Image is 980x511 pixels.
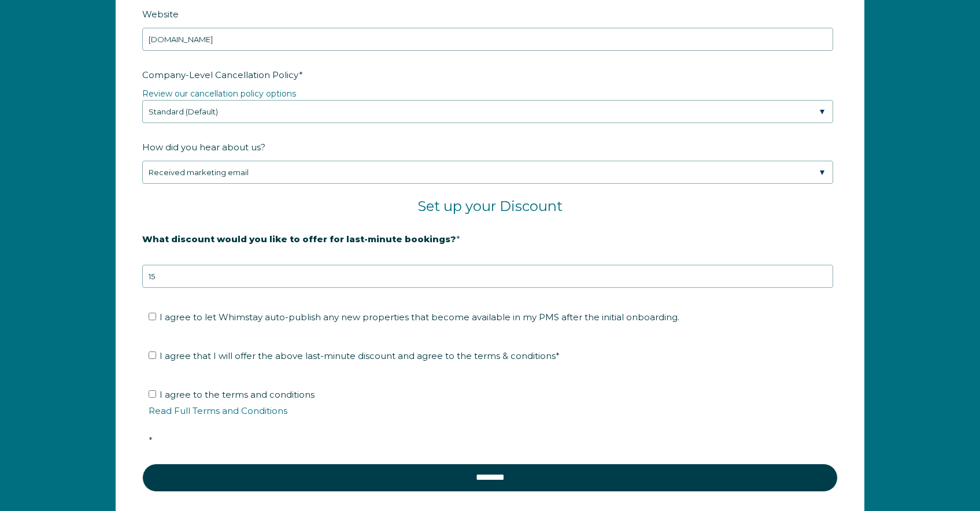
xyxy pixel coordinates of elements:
span: I agree to let Whimstay auto-publish any new properties that become available in my PMS after the... [160,312,679,323]
a: Read Full Terms and Conditions [149,405,287,416]
input: I agree to let Whimstay auto-publish any new properties that become available in my PMS after the... [149,313,156,320]
input: I agree that I will offer the above last-minute discount and agree to the terms & conditions* [149,351,156,359]
span: Set up your Discount [417,198,563,214]
a: Review our cancellation policy options [142,88,296,99]
span: Website [142,5,179,23]
input: I agree to the terms and conditionsRead Full Terms and Conditions* [149,390,156,398]
strong: 20% is recommended, minimum of 10% [142,253,323,264]
span: How did you hear about us? [142,138,265,156]
strong: What discount would you like to offer for last-minute bookings? [142,234,456,245]
span: I agree that I will offer the above last-minute discount and agree to the terms & conditions [160,350,560,361]
span: Company-Level Cancellation Policy [142,66,299,84]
